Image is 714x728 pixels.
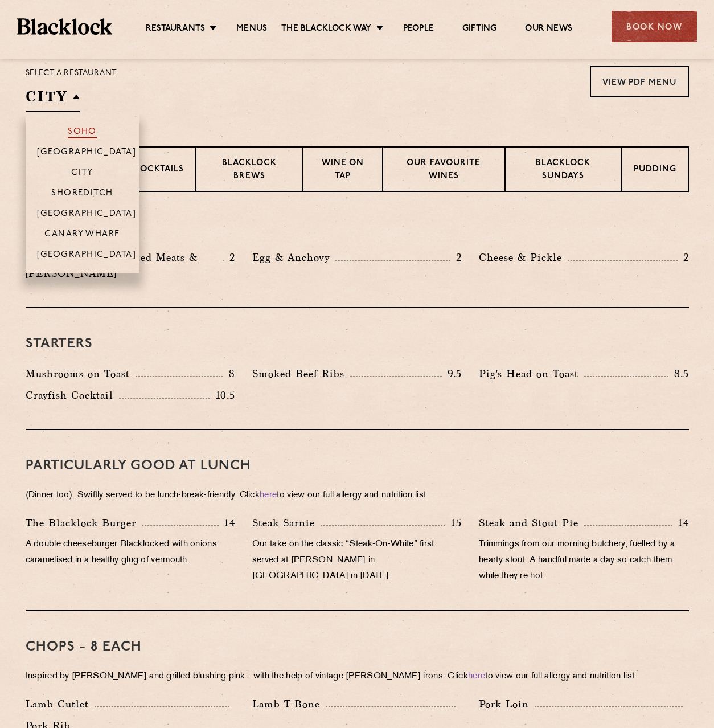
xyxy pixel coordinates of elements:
[223,366,235,381] p: 8
[26,220,689,235] h3: Pre Chop Bites
[678,250,689,265] p: 2
[208,157,291,184] p: Blacklock Brews
[668,366,689,381] p: 8.5
[224,250,235,265] p: 2
[462,23,496,36] a: Gifting
[210,388,235,403] p: 10.5
[590,66,689,97] a: View PDF Menu
[26,640,689,655] h3: Chops - 8 each
[479,515,584,531] p: Steak and Stout Pie
[445,516,462,530] p: 15
[219,516,235,530] p: 14
[479,366,584,382] p: Pig's Head on Toast
[26,488,689,504] p: (Dinner too). Swiftly served to be lunch-break-friendly. Click to view our full allergy and nutri...
[450,250,462,265] p: 2
[37,250,137,261] p: [GEOGRAPHIC_DATA]
[146,23,205,36] a: Restaurants
[26,87,80,112] h2: City
[26,669,689,685] p: Inspired by [PERSON_NAME] and grilled blushing pink - with the help of vintage [PERSON_NAME] iron...
[26,537,235,569] p: A double cheeseburger Blacklocked with onions caramelised in a healthy glug of vermouth.
[479,537,688,584] p: Trimmings from our morning butchery, fuelled by a hearty stout. A handful made a day so catch the...
[17,18,112,34] img: BL_Textured_Logo-footer-cropped.svg
[442,366,462,381] p: 9.5
[479,696,535,712] p: Pork Loin
[68,127,97,138] p: Soho
[634,163,676,178] p: Pudding
[252,696,326,712] p: Lamb T-Bone
[252,537,462,584] p: Our take on the classic “Steak-On-White” first served at [PERSON_NAME] in [GEOGRAPHIC_DATA] in [D...
[612,11,697,42] div: Book Now
[26,515,142,531] p: The Blacklock Burger
[260,491,277,500] a: here
[468,672,485,681] a: here
[236,23,267,36] a: Menus
[525,23,572,36] a: Our News
[51,189,113,200] p: Shoreditch
[252,250,335,265] p: Egg & Anchovy
[37,148,137,159] p: [GEOGRAPHIC_DATA]
[26,387,119,403] p: Crayfish Cocktail
[395,157,493,184] p: Our favourite wines
[479,250,568,265] p: Cheese & Pickle
[26,337,689,351] h3: Starters
[133,163,184,178] p: Cocktails
[252,366,350,382] p: Smoked Beef Ribs
[26,459,689,473] h3: PARTICULARLY GOOD AT LUNCH
[44,230,120,241] p: Canary Wharf
[672,516,689,530] p: 14
[403,23,434,36] a: People
[37,209,137,220] p: [GEOGRAPHIC_DATA]
[517,157,609,184] p: Blacklock Sundays
[281,23,371,36] a: The Blacklock Way
[26,696,95,712] p: Lamb Cutlet
[71,168,93,179] p: City
[26,366,136,382] p: Mushrooms on Toast
[252,515,321,531] p: Steak Sarnie
[26,66,117,81] p: Select a restaurant
[314,157,370,184] p: Wine on Tap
